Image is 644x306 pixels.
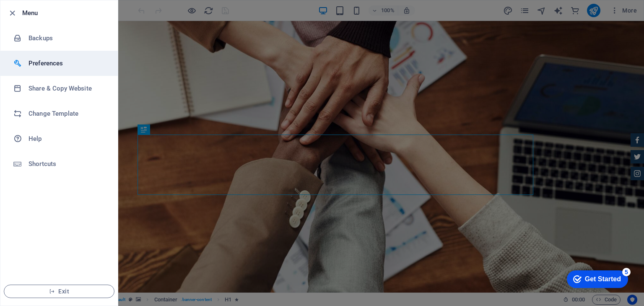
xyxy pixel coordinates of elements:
[22,8,111,18] h6: Menu
[62,2,70,10] div: 5
[29,33,106,43] h6: Backups
[11,288,107,295] span: Exit
[29,83,106,93] h6: Share & Copy Website
[4,285,114,298] button: Exit
[29,159,106,169] h6: Shortcuts
[7,4,68,22] div: Get Started 5 items remaining, 0% complete
[25,9,61,17] div: Get Started
[29,134,106,144] h6: Help
[0,126,118,151] a: Help
[29,58,106,68] h6: Preferences
[29,109,106,119] h6: Change Template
